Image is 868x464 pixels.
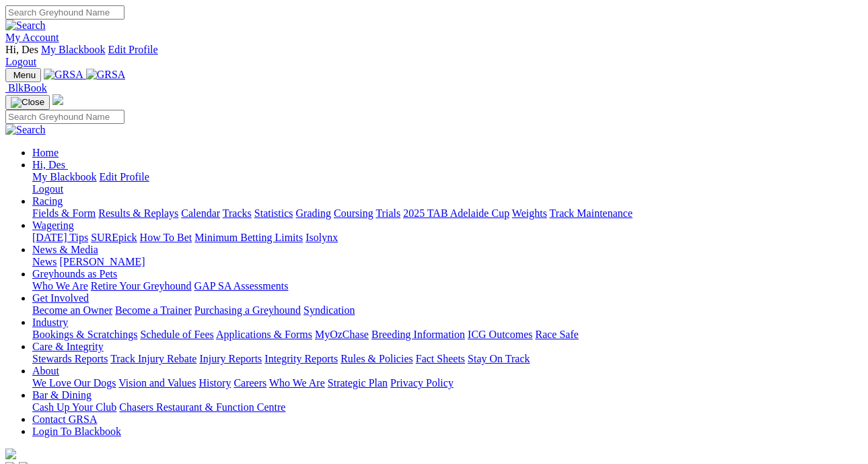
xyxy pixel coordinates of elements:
[59,256,145,267] a: [PERSON_NAME]
[199,353,262,364] a: Injury Reports
[32,159,68,170] a: Hi, Des
[32,317,68,328] a: Industry
[32,159,65,170] span: Hi, Des
[32,365,59,376] a: About
[140,232,192,243] a: How To Bet
[5,44,863,68] div: My Account
[32,207,96,219] a: Fields & Form
[194,304,301,316] a: Purchasing a Greyhound
[403,207,509,219] a: 2025 TAB Adelaide Cup
[32,256,57,267] a: News
[32,244,98,255] a: News & Media
[8,82,47,94] span: BlkBook
[110,353,196,364] a: Track Injury Rebate
[13,70,36,80] span: Menu
[32,195,63,207] a: Racing
[5,5,124,20] input: Search
[32,280,88,292] a: Who We Are
[32,329,863,341] div: Industry
[32,304,863,317] div: Get Involved
[32,389,92,401] a: Bar & Dining
[91,280,192,292] a: Retire Your Greyhound
[181,207,220,219] a: Calendar
[32,171,863,195] div: Hi, Des
[32,304,112,316] a: Become an Owner
[416,353,465,364] a: Fact Sheets
[32,183,63,195] a: Logout
[32,353,863,365] div: Care & Integrity
[305,232,338,243] a: Isolynx
[115,304,192,316] a: Become a Trainer
[32,256,863,268] div: News & Media
[108,44,157,55] a: Edit Profile
[32,353,108,364] a: Stewards Reports
[98,207,178,219] a: Results & Replays
[303,304,355,316] a: Syndication
[198,377,231,389] a: History
[315,329,369,340] a: MyOzChase
[233,377,266,389] a: Careers
[194,232,303,243] a: Minimum Betting Limits
[334,207,373,219] a: Coursing
[340,353,413,364] a: Rules & Policies
[140,329,213,340] a: Schedule of Fees
[5,82,47,94] a: BlkBook
[32,207,863,220] div: Racing
[32,401,863,413] div: Bar & Dining
[550,207,632,219] a: Track Maintenance
[91,232,137,243] a: SUREpick
[32,401,116,413] a: Cash Up Your Club
[32,413,97,425] a: Contact GRSA
[32,280,863,292] div: Greyhounds as Pets
[32,147,59,158] a: Home
[118,377,196,389] a: Vision and Values
[32,292,89,304] a: Get Involved
[32,329,137,340] a: Bookings & Scratchings
[264,353,338,364] a: Integrity Reports
[32,341,104,352] a: Care & Integrity
[11,97,44,108] img: Close
[223,207,252,219] a: Tracks
[5,449,16,459] img: logo-grsa-white.png
[269,377,325,389] a: Who We Are
[5,32,59,43] a: My Account
[119,401,285,413] a: Chasers Restaurant & Function Centre
[328,377,388,389] a: Strategic Plan
[100,171,149,183] a: Edit Profile
[32,377,863,389] div: About
[5,20,46,32] img: Search
[44,69,83,81] img: GRSA
[32,377,116,389] a: We Love Our Dogs
[32,220,74,231] a: Wagering
[32,232,88,243] a: [DATE] Tips
[5,44,38,55] span: Hi, Des
[371,329,465,340] a: Breeding Information
[194,280,289,292] a: GAP SA Assessments
[512,207,547,219] a: Weights
[5,110,124,124] input: Search
[5,68,41,82] button: Toggle navigation
[390,377,454,389] a: Privacy Policy
[86,69,126,81] img: GRSA
[296,207,331,219] a: Grading
[535,329,578,340] a: Race Safe
[254,207,293,219] a: Statistics
[32,232,863,244] div: Wagering
[216,329,312,340] a: Applications & Forms
[5,95,50,110] button: Toggle navigation
[41,44,106,55] a: My Blackbook
[375,207,400,219] a: Trials
[32,426,121,437] a: Login To Blackbook
[52,94,63,105] img: logo-grsa-white.png
[468,353,530,364] a: Stay On Track
[468,329,532,340] a: ICG Outcomes
[32,171,97,183] a: My Blackbook
[32,268,117,279] a: Greyhounds as Pets
[5,124,46,136] img: Search
[5,56,36,67] a: Logout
